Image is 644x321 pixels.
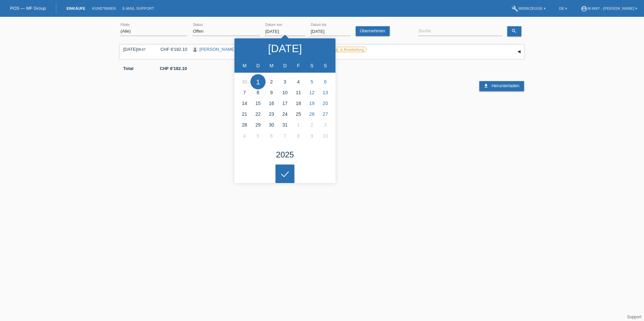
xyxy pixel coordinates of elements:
[160,66,187,71] b: CHF 6'182.10
[508,6,549,10] a: buildWerkzeuge ▾
[63,6,89,10] a: Einkäufe
[123,47,150,52] div: [DATE]
[514,47,524,57] div: auf-/zuklappen
[507,26,521,36] a: search
[89,6,119,10] a: Kund*innen
[123,66,133,71] b: Total
[512,5,518,12] i: build
[317,47,366,52] label: Unbestätigt, in Bearbeitung
[199,47,235,52] a: [PERSON_NAME]
[155,47,187,52] div: CHF 6'182.10
[491,83,519,88] span: Herunterladen
[577,6,641,10] a: account_circlem-way - [PERSON_NAME] ▾
[627,315,641,319] a: Support
[10,6,46,11] a: POS — MF Group
[581,5,587,12] i: account_circle
[276,151,294,159] div: 2025
[119,6,158,10] a: E-Mail Support
[511,28,517,34] i: search
[137,48,146,51] span: 08:47
[556,6,571,10] a: DE ▾
[479,81,524,91] a: download Herunterladen
[483,83,489,88] i: download
[268,43,302,54] div: [DATE]
[356,26,390,36] a: Übernehmen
